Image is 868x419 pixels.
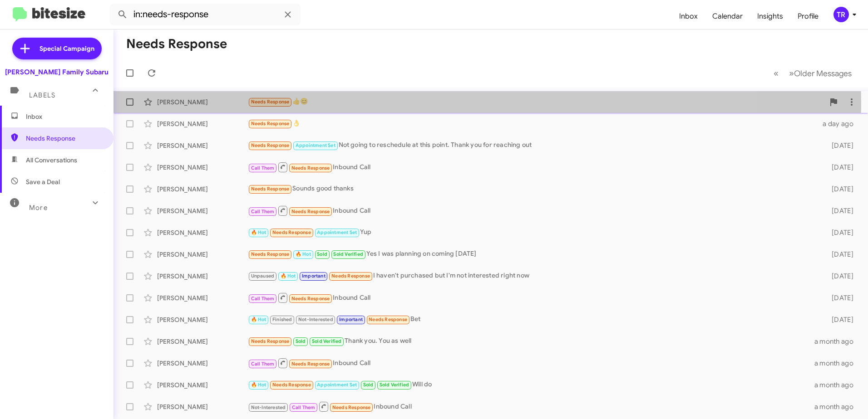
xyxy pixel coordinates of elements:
span: Needs Response [251,338,290,344]
span: Special Campaign [39,44,94,53]
span: Sold Verified [312,338,342,344]
span: Sold Verified [380,382,409,388]
input: Search [110,4,301,25]
div: [PERSON_NAME] [157,185,248,194]
div: a month ago [814,359,861,368]
span: Not-Interested [298,317,333,322]
span: « [774,68,779,79]
div: Inbound Call [248,292,817,303]
span: Sold [317,251,327,257]
span: Call Them [251,296,275,302]
span: Important [302,273,325,279]
span: Sold Verified [333,251,363,257]
a: Insights [750,3,790,29]
span: Needs Response [251,186,290,192]
div: [DATE] [817,272,861,281]
span: » [789,68,794,79]
span: Labels [29,91,55,99]
span: Inbox [26,112,103,121]
div: [PERSON_NAME] [157,206,248,215]
div: [PERSON_NAME] [157,380,248,390]
span: Call Them [251,361,275,367]
span: Unpaused [251,273,275,279]
div: [DATE] [817,141,861,150]
div: [PERSON_NAME] [157,293,248,302]
div: Will do [248,380,814,390]
span: Sold [296,338,306,344]
a: Special Campaign [12,38,102,59]
div: [PERSON_NAME] [157,228,248,237]
div: Thank you. You as well [248,336,814,346]
span: Needs Response [291,361,330,367]
div: [PERSON_NAME] [157,163,248,172]
div: a month ago [814,402,861,411]
button: Next [784,64,857,83]
div: [PERSON_NAME] [157,141,248,150]
button: TR [826,7,858,22]
div: [DATE] [817,250,861,259]
div: Not going to reschedule at this point. Thank you for reaching out [248,140,817,151]
span: 🔥 Hot [251,229,266,235]
span: Appointment Set [317,382,357,388]
a: Inbox [672,3,705,29]
div: [PERSON_NAME] Family Subaru [5,68,108,77]
div: [DATE] [817,315,861,324]
div: [PERSON_NAME] [157,359,248,368]
div: TR [833,7,849,22]
span: Finished [272,317,292,322]
span: Needs Response [26,134,103,143]
span: Appointment Set [317,229,357,235]
div: Inbound Call [248,161,817,173]
span: Call Them [292,404,316,410]
div: Sounds good thanks [248,184,817,194]
span: Needs Response [251,142,290,148]
span: Needs Response [272,382,311,388]
span: Needs Response [251,99,290,105]
div: [DATE] [817,163,861,172]
div: [PERSON_NAME] [157,337,248,346]
div: 👍😊 [248,97,824,107]
div: [DATE] [817,185,861,194]
div: [PERSON_NAME] [157,402,248,411]
div: Bet [248,314,817,325]
div: a month ago [814,337,861,346]
div: I haven't purchased but I'm not interested right now [248,271,817,281]
span: Needs Response [332,404,371,410]
span: 🔥 Hot [281,273,296,279]
div: [DATE] [817,206,861,215]
span: 🔥 Hot [296,251,311,257]
button: Previous [768,64,784,83]
span: Needs Response [331,273,370,279]
a: Calendar [705,3,750,29]
span: Call Them [251,165,275,171]
span: Save a Deal [26,177,60,186]
span: Needs Response [251,121,290,127]
span: Important [339,317,363,322]
span: More [29,204,48,212]
span: Needs Response [369,317,407,322]
div: [DATE] [817,228,861,237]
div: a day ago [817,119,861,128]
span: Needs Response [291,296,330,302]
div: [DATE] [817,293,861,302]
span: Needs Response [251,251,290,257]
div: [PERSON_NAME] [157,250,248,259]
div: Inbound Call [248,357,814,369]
div: Inbound Call [248,401,814,412]
div: Yes I was planning on coming [DATE] [248,249,817,259]
div: Inbound Call [248,205,817,216]
span: Needs Response [291,209,330,214]
span: Call Them [251,209,275,214]
span: Not-Interested [251,404,286,410]
span: Older Messages [794,68,852,78]
span: All Conversations [26,156,77,165]
div: [PERSON_NAME] [157,97,248,107]
div: 👌 [248,118,817,129]
span: Appointment Set [296,142,335,148]
nav: Page navigation example [769,64,857,83]
div: [PERSON_NAME] [157,315,248,324]
span: Sold [363,382,374,388]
